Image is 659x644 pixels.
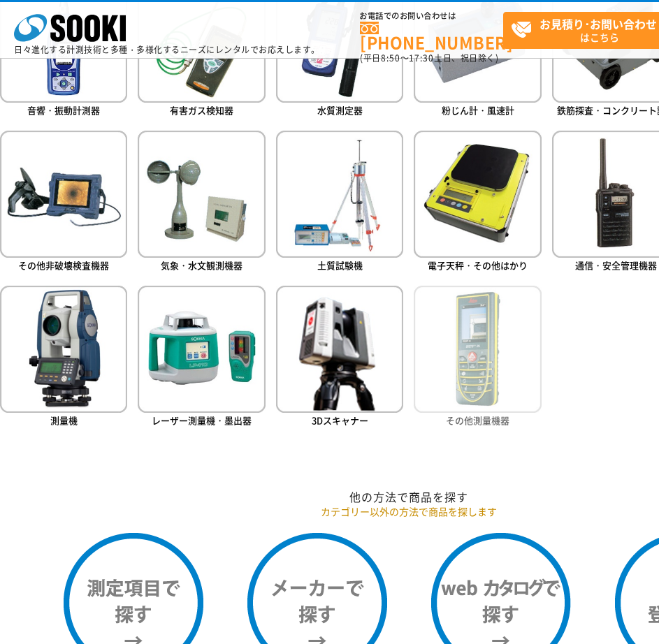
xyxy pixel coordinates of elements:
span: 8:50 [381,52,400,64]
span: 3Dスキャナー [312,414,368,427]
a: [PHONE_NUMBER] [360,22,503,50]
img: 気象・水文観測機器 [138,131,265,258]
span: その他非破壊検査機器 [18,258,109,272]
img: 3Dスキャナー [276,286,403,413]
span: 土質試験機 [317,258,363,272]
span: 通信・安全管理機器 [575,258,657,272]
span: 17:30 [409,52,434,64]
p: 日々進化する計測技術と多種・多様化するニーズにレンタルでお応えします。 [14,45,320,54]
a: 気象・水文観測機器 [138,131,265,275]
span: 水質測定器 [317,103,363,117]
span: レーザー測量機・墨出器 [152,414,252,427]
span: 気象・水文観測機器 [161,258,242,272]
img: 土質試験機 [276,131,403,258]
img: レーザー測量機・墨出器 [138,286,265,413]
a: その他測量機器 [414,286,541,430]
img: その他測量機器 [414,286,541,413]
strong: お見積り･お問い合わせ [539,15,657,32]
a: 土質試験機 [276,131,403,275]
span: 音響・振動計測器 [27,103,100,117]
span: 有害ガス検知器 [170,103,233,117]
span: 測量機 [50,414,78,427]
img: 電子天秤・その他はかり [414,131,541,258]
span: 粉じん計・風速計 [442,103,514,117]
span: (平日 ～ 土日、祝日除く) [360,52,498,64]
a: 電子天秤・その他はかり [414,131,541,275]
span: お電話でのお問い合わせは [360,12,503,20]
a: 3Dスキャナー [276,286,403,430]
span: 電子天秤・その他はかり [428,258,528,272]
a: レーザー測量機・墨出器 [138,286,265,430]
span: その他測量機器 [446,414,509,427]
